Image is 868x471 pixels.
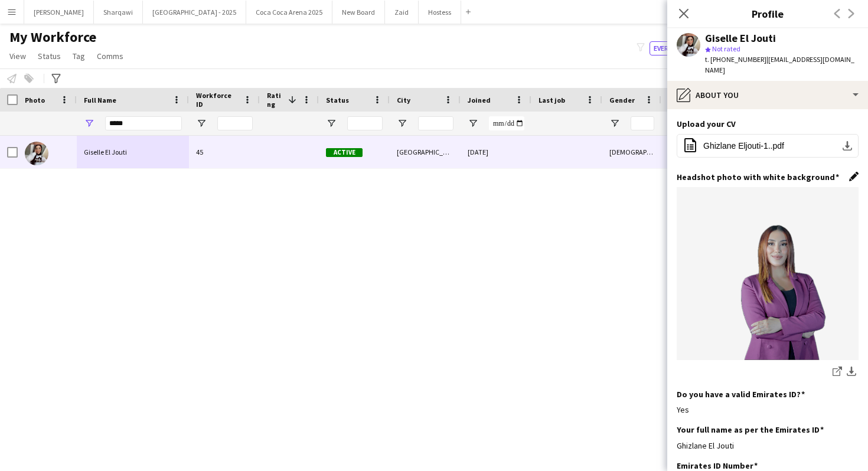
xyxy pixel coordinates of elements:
[25,142,48,165] img: Giselle El Jouti
[677,440,859,451] div: Ghizlane El Jouti
[390,136,461,168] div: [GEOGRAPHIC_DATA]
[539,96,565,104] span: Last job
[196,91,239,109] span: Workforce ID
[602,136,661,168] div: [DEMOGRAPHIC_DATA]
[267,91,283,109] span: Rating
[667,6,868,21] h3: Profile
[217,116,253,130] input: Workforce ID Filter Input
[677,389,805,400] h3: Do you have a valid Emirates ID?
[705,55,766,64] span: t. [PHONE_NUMBER]
[326,148,363,157] span: Active
[468,118,478,129] button: Open Filter Menu
[667,81,868,109] div: About you
[326,96,349,104] span: Status
[705,33,776,44] div: Giselle El Jouti
[677,134,859,158] button: Ghizlane Eljouti-1..pdf
[84,96,116,104] span: Full Name
[92,48,128,64] a: Comms
[712,44,740,53] span: Not rated
[332,1,385,24] button: New Board
[347,116,383,130] input: Status Filter Input
[9,28,96,46] span: My Workforce
[397,118,407,129] button: Open Filter Menu
[677,119,736,129] h3: Upload your CV
[94,1,143,24] button: Sharqawi
[24,1,94,24] button: [PERSON_NAME]
[609,118,620,129] button: Open Filter Menu
[418,116,453,130] input: City Filter Input
[49,71,63,86] app-action-btn: Advanced filters
[33,48,66,64] a: Status
[677,424,824,435] h3: Your full name as per the Emirates ID
[461,136,531,168] div: [DATE]
[84,148,127,156] span: Giselle El Jouti
[84,118,94,129] button: Open Filter Menu
[631,116,654,130] input: Gender Filter Input
[25,96,45,104] span: Photo
[677,172,839,182] h3: Headshot photo with white background
[68,48,90,64] a: Tag
[650,41,712,55] button: Everyone12,816
[489,116,524,130] input: Joined Filter Input
[9,51,26,61] span: View
[385,1,419,24] button: Zaid
[143,1,246,24] button: [GEOGRAPHIC_DATA] - 2025
[73,51,85,61] span: Tag
[246,1,332,24] button: Coca Coca Arena 2025
[609,96,635,104] span: Gender
[677,460,758,471] h3: Emirates ID Number
[705,55,854,74] span: | [EMAIL_ADDRESS][DOMAIN_NAME]
[661,136,737,168] div: Guest Services Team
[419,1,461,24] button: Hostess
[38,51,61,61] span: Status
[105,116,182,130] input: Full Name Filter Input
[5,48,31,64] a: View
[326,118,337,129] button: Open Filter Menu
[397,96,410,104] span: City
[97,51,123,61] span: Comms
[703,141,784,151] span: Ghizlane Eljouti-1..pdf
[189,136,260,168] div: 45
[677,404,859,415] div: Yes
[196,118,207,129] button: Open Filter Menu
[468,96,491,104] span: Joined
[677,187,859,360] img: IMG_7034 Background Removed.png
